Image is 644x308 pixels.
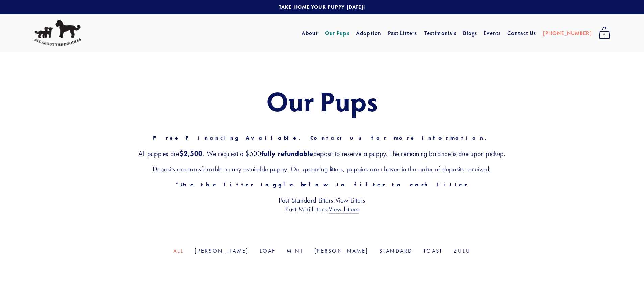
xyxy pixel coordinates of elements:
[379,247,412,254] a: Standard
[507,27,536,39] a: Contact Us
[329,205,359,214] a: View Litters
[388,29,418,37] a: Past Litters
[595,25,614,42] a: 0 items in cart
[34,20,81,46] img: All About The Doodles
[173,247,184,254] a: All
[34,165,610,173] h3: Deposits are transferrable to any available puppy. On upcoming litters, puppies are chosen in the...
[314,247,369,254] a: [PERSON_NAME]
[335,196,365,205] a: View Litters
[153,135,491,141] strong: Free Financing Available. Contact us for more information.
[287,247,303,254] a: Mini
[34,86,610,116] h1: Our Pups
[463,27,477,39] a: Blogs
[599,30,610,39] span: 0
[356,27,381,39] a: Adoption
[261,149,314,158] strong: fully refundable
[423,247,443,254] a: Toast
[484,27,501,39] a: Events
[175,181,469,188] strong: *Use the Litter toggle below to filter to each Litter
[260,247,276,254] a: Loaf
[34,149,610,158] h3: All puppies are . We request a $500 deposit to reserve a puppy. The remaining balance is due upon...
[454,247,471,254] a: Zulu
[543,27,592,39] a: [PHONE_NUMBER]
[179,149,203,158] strong: $2,500
[424,27,457,39] a: Testimonials
[195,247,249,254] a: [PERSON_NAME]
[302,27,318,39] a: About
[34,196,610,213] h3: Past Standard Litters: Past Mini Litters:
[325,27,350,39] a: Our Pups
